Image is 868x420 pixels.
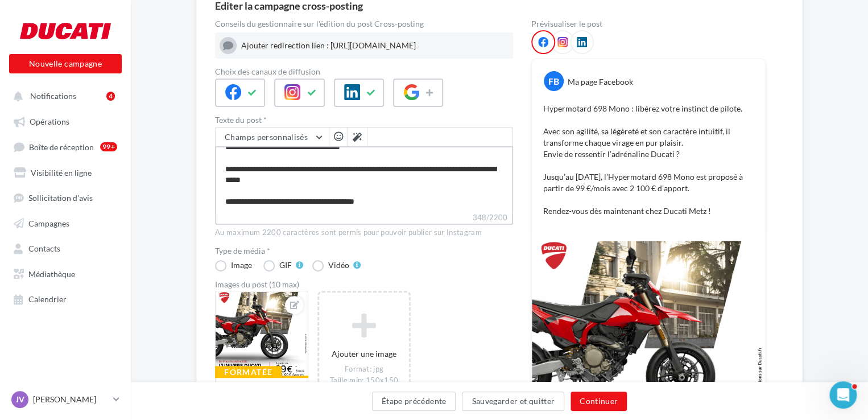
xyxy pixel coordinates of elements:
[225,132,308,142] span: Champs personnalisés
[7,110,124,131] a: Opérations
[100,142,117,151] div: 99+
[7,187,124,207] a: Sollicitation d'avis
[543,103,754,217] p: Hypermotard 698 Mono : libérez votre instinct de pilote. Avec son agilité, sa légèreté et son car...
[544,71,564,91] div: FB
[28,244,60,253] span: Contacts
[215,228,513,238] div: Au maximum 2200 caractères sont permis pour pouvoir publier sur Instagram
[372,392,456,411] button: Étape précédente
[28,193,93,203] span: Sollicitation d'avis
[9,389,122,410] a: JV [PERSON_NAME]
[9,54,122,73] button: Nouvelle campagne
[531,20,766,28] div: Prévisualiser le post
[568,76,633,88] div: Ma page Facebook
[7,263,124,283] a: Médiathèque
[28,294,67,304] span: Calendrier
[462,392,564,411] button: Sauvegarder et quitter
[7,136,124,157] a: Boîte de réception99+
[30,117,69,126] span: Opérations
[571,392,627,411] button: Continuer
[231,261,252,269] div: Image
[215,20,513,28] div: Conseils du gestionnaire sur l'édition du post Cross-posting
[215,366,282,378] div: Formatée
[215,68,513,76] label: Choix des canaux de diffusion
[29,142,94,151] span: Boîte de réception
[31,167,92,177] span: Visibilité en ligne
[7,212,124,233] a: Campagnes
[829,381,857,409] iframe: Intercom live chat
[15,394,24,405] span: JV
[33,394,109,405] p: [PERSON_NAME]
[7,162,124,182] a: Visibilité en ligne
[7,288,124,308] a: Calendrier
[215,212,513,225] label: 348/2200
[215,281,513,289] div: Images du post (10 max)
[7,85,119,106] button: Notifications 4
[215,116,513,124] label: Texte du post *
[241,40,509,51] div: Ajouter redirection lien : [URL][DOMAIN_NAME]
[279,261,292,269] div: GIF
[28,269,75,278] span: Médiathèque
[215,1,363,11] div: Editer la campagne cross-posting
[28,218,69,228] span: Campagnes
[328,261,349,269] div: Vidéo
[215,247,513,255] label: Type de média *
[7,237,124,258] a: Contacts
[216,127,329,147] button: Champs personnalisés
[106,92,115,101] div: 4
[30,91,76,101] span: Notifications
